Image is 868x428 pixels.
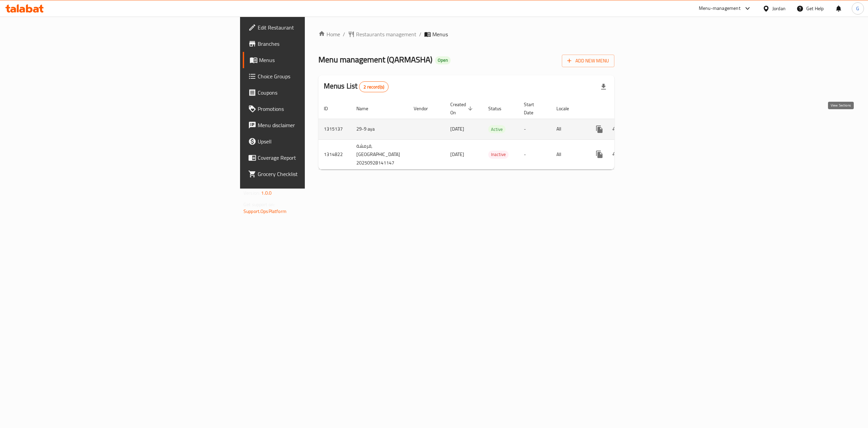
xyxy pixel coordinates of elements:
h2: Menus List [324,81,389,92]
span: Menu management ( QARMASHA ) [318,52,432,67]
span: Vendor [414,104,437,113]
span: Version: [243,189,260,197]
table: enhanced table [318,98,662,170]
a: Grocery Checklist [243,166,385,182]
span: [DATE] [450,150,464,159]
a: Coupons [243,84,385,101]
a: Coverage Report [243,150,385,166]
span: Choice Groups [258,72,380,80]
span: Menus [432,30,448,38]
span: Menus [259,56,380,64]
span: Coverage Report [258,154,380,162]
span: 1.0.0 [261,189,272,197]
nav: breadcrumb [318,30,614,38]
a: Upsell [243,133,385,150]
span: Upsell [258,137,380,145]
a: Edit Restaurant [243,19,385,36]
a: Menu disclaimer [243,117,385,133]
div: Export file [595,79,612,95]
span: Active [488,125,506,133]
span: Status [488,104,510,113]
span: [DATE] [450,124,464,133]
td: - [518,139,551,169]
a: Promotions [243,101,385,117]
span: Edit Restaurant [258,23,380,32]
span: G [856,5,859,12]
a: Support.OpsPlatform [243,207,287,216]
div: Open [435,56,451,64]
span: Branches [258,40,380,48]
span: Restaurants management [356,30,416,38]
td: All [551,139,586,169]
span: 2 record(s) [359,84,388,90]
span: Name [356,104,377,113]
button: Change Status [608,121,624,137]
span: ID [324,104,337,113]
span: Inactive [488,151,509,158]
span: Add New Menu [567,57,609,65]
button: Change Status [608,146,624,162]
li: / [419,30,421,38]
div: Jordan [772,5,786,12]
a: Menus [243,52,385,68]
span: Menu disclaimer [258,121,380,129]
span: Open [435,57,451,63]
span: Start Date [524,100,543,117]
th: Actions [586,98,662,119]
a: Choice Groups [243,68,385,84]
span: Locale [556,104,578,113]
button: Add New Menu [562,55,614,67]
span: Coupons [258,89,380,97]
button: more [591,146,608,162]
div: Total records count [359,81,389,92]
td: All [551,119,586,139]
button: more [591,121,608,137]
div: Menu-management [699,4,741,13]
span: Grocery Checklist [258,170,380,178]
span: Promotions [258,105,380,113]
a: Branches [243,36,385,52]
td: - [518,119,551,139]
span: Get support on: [243,200,275,209]
span: Created On [450,100,475,117]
